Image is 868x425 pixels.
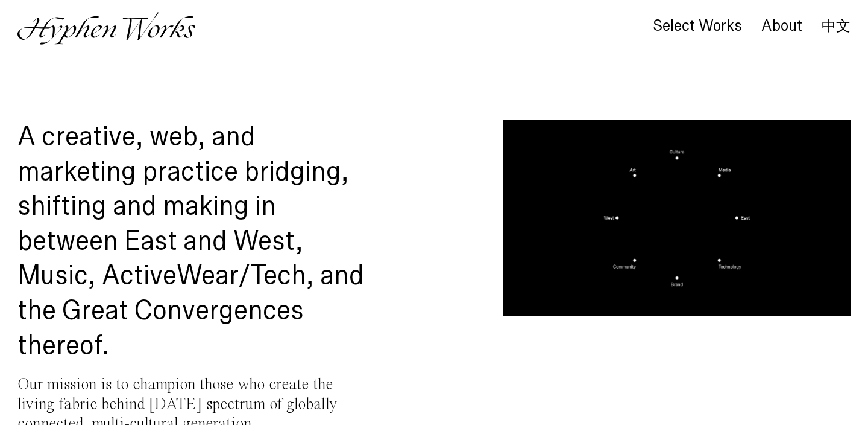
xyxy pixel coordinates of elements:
a: 中文 [822,19,851,33]
video: Your browser does not support the video tag. [503,120,851,316]
h1: A creative, web, and marketing practice bridging, shifting and making in between East and West, M... [17,120,365,363]
div: Select Works [653,18,742,34]
div: About [761,18,802,34]
a: Select Works [653,20,742,33]
a: About [761,20,802,33]
img: Hyphen Works [17,12,195,45]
